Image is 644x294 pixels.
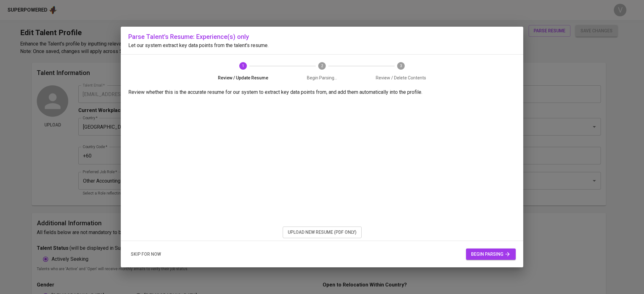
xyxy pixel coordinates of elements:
[131,250,161,258] span: skip for now
[128,99,516,224] iframe: 23702364a39a84797ac10489fc7976d1.pdf
[128,88,516,96] p: Review whether this is the accurate resume for our system to extract key data points from, and ad...
[128,42,516,49] p: Let our system extract key data points from the talent's resume.
[128,32,516,42] h6: Parse Talent's Resume: Experience(s) only
[285,75,359,81] span: Begin Parsing...
[466,249,516,260] button: begin parsing
[283,227,362,238] button: upload new resume (pdf only)
[128,249,164,260] button: skip for now
[471,250,511,258] span: begin parsing
[206,75,280,81] span: Review / Update Resume
[400,64,402,68] text: 3
[364,75,438,81] span: Review / Delete Contents
[288,228,357,236] span: upload new resume (pdf only)
[321,64,323,68] text: 2
[242,64,244,68] text: 1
